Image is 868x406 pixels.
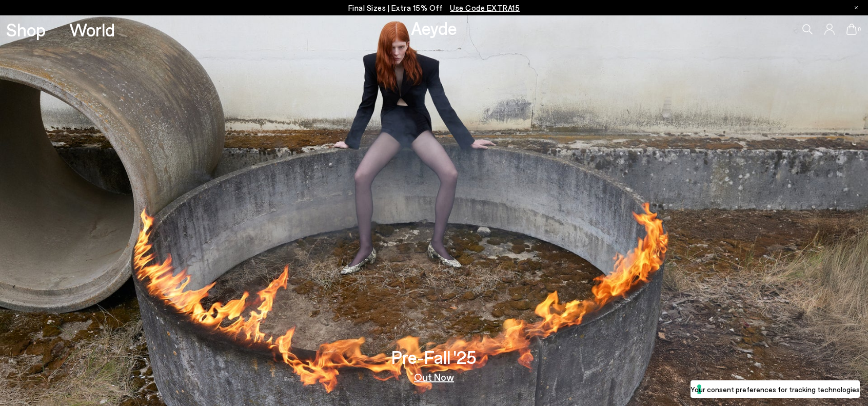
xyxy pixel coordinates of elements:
span: 0 [857,27,862,32]
a: Out Now [414,372,454,382]
p: Final Sizes | Extra 15% Off [348,2,520,14]
h3: Pre-Fall '25 [391,348,477,366]
label: Your consent preferences for tracking technologies [691,384,860,395]
a: Shop [6,21,46,38]
a: Aeyde [411,17,457,38]
a: World [69,21,115,38]
a: 0 [846,24,857,35]
span: Navigate to /collections/ss25-final-sizes [450,3,520,12]
button: Your consent preferences for tracking technologies [691,380,860,398]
